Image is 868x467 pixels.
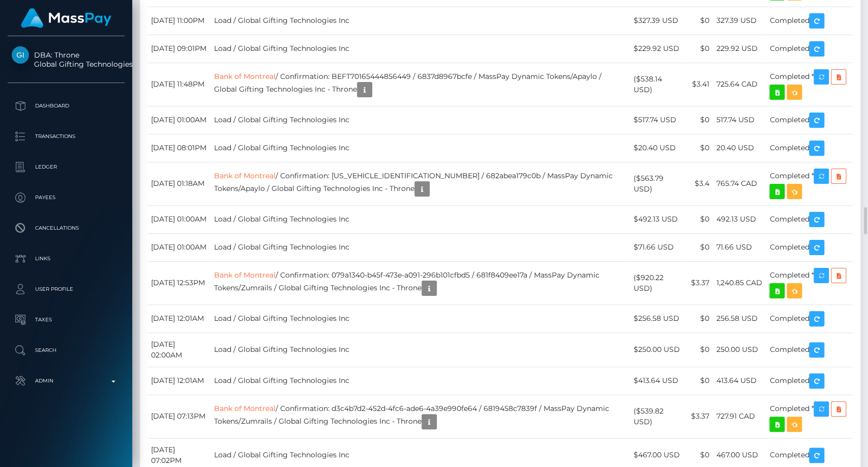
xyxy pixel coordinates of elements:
a: Admin [8,368,125,394]
td: [DATE] 11:48PM [147,63,211,106]
td: ($563.79 USD) [630,162,686,205]
td: Load / Global Gifting Technologies Inc [211,367,630,395]
td: [DATE] 12:01AM [147,367,211,395]
td: Completed [766,233,853,261]
td: Load / Global Gifting Technologies Inc [211,333,630,367]
p: Ledger [12,159,121,175]
td: [DATE] 01:00AM [147,205,211,233]
td: $0 [686,305,712,333]
a: Bank of Montreal [214,270,276,280]
td: 727.91 CAD [712,395,766,438]
p: Taxes [12,312,121,327]
td: Load / Global Gifting Technologies Inc [211,106,630,134]
p: Dashboard [12,98,121,114]
td: Completed [766,333,853,367]
td: [DATE] 12:53PM [147,261,211,305]
a: Bank of Montreal [214,72,276,81]
td: Completed [766,7,853,35]
td: $0 [686,106,712,134]
td: Completed * [766,162,853,205]
td: / Confirmation: 079a1340-b45f-473e-a091-296b101cfbd5 / 681f8409ee17a / MassPay Dynamic Tokens/Zum... [211,261,630,305]
td: 517.74 USD [712,106,766,134]
td: 1,240.85 CAD [712,261,766,305]
td: / Confirmation: BEFT70165444856449 / 6837d8967bcfe / MassPay Dynamic Tokens/Apaylo / Global Gifti... [211,63,630,106]
img: Global Gifting Technologies Inc [12,46,29,64]
a: User Profile [8,277,125,302]
td: $0 [686,367,712,395]
td: [DATE] 08:01PM [147,134,211,162]
td: / Confirmation: d3c4b7d2-452d-4fc6-ade6-4a39e990fe64 / 6819458c7839f / MassPay Dynamic Tokens/Zum... [211,395,630,438]
td: Completed * [766,63,853,106]
td: 765.74 CAD [712,162,766,205]
td: [DATE] 01:00AM [147,106,211,134]
td: 250.00 USD [712,333,766,367]
td: Completed [766,305,853,333]
td: $71.66 USD [630,233,686,261]
td: Load / Global Gifting Technologies Inc [211,233,630,261]
td: $3.37 [686,395,712,438]
td: $229.92 USD [630,35,686,63]
td: [DATE] 01:18AM [147,162,211,205]
td: Completed * [766,261,853,305]
td: $0 [686,205,712,233]
td: Completed [766,134,853,162]
td: Completed [766,106,853,134]
img: MassPay Logo [21,8,111,28]
a: Transactions [8,124,125,149]
td: Completed * [766,395,853,438]
td: Load / Global Gifting Technologies Inc [211,205,630,233]
a: Ledger [8,154,125,180]
a: Search [8,338,125,363]
td: $20.40 USD [630,134,686,162]
p: Transactions [12,129,121,144]
td: $327.39 USD [630,7,686,35]
td: $517.74 USD [630,106,686,134]
td: 229.92 USD [712,35,766,63]
a: Bank of Montreal [214,404,276,413]
a: Dashboard [8,93,125,119]
td: $0 [686,333,712,367]
p: Payees [12,190,121,205]
td: $0 [686,35,712,63]
td: [DATE] 07:13PM [147,395,211,438]
span: DBA: Throne Global Gifting Technologies Inc [8,50,125,69]
a: Cancellations [8,215,125,241]
td: $256.58 USD [630,305,686,333]
p: Links [12,251,121,266]
a: Bank of Montreal [214,171,276,180]
td: Completed [766,35,853,63]
a: Payees [8,185,125,210]
td: [DATE] 11:00PM [147,7,211,35]
a: Taxes [8,307,125,333]
td: ($539.82 USD) [630,395,686,438]
td: [DATE] 12:01AM [147,305,211,333]
td: 20.40 USD [712,134,766,162]
td: $0 [686,233,712,261]
td: $0 [686,7,712,35]
td: Load / Global Gifting Technologies Inc [211,134,630,162]
td: Load / Global Gifting Technologies Inc [211,7,630,35]
td: 725.64 CAD [712,63,766,106]
td: Load / Global Gifting Technologies Inc [211,35,630,63]
td: $0 [686,134,712,162]
a: Links [8,246,125,271]
td: [DATE] 02:00AM [147,333,211,367]
td: 71.66 USD [712,233,766,261]
td: / Confirmation: [US_VEHICLE_IDENTIFICATION_NUMBER] / 682abea179c0b / MassPay Dynamic Tokens/Apayl... [211,162,630,205]
td: [DATE] 09:01PM [147,35,211,63]
td: ($538.14 USD) [630,63,686,106]
td: 327.39 USD [712,7,766,35]
td: [DATE] 01:00AM [147,233,211,261]
td: $250.00 USD [630,333,686,367]
p: Admin [12,373,121,389]
td: 256.58 USD [712,305,766,333]
p: Cancellations [12,221,121,236]
td: $3.4 [686,162,712,205]
td: 413.64 USD [712,367,766,395]
td: 492.13 USD [712,205,766,233]
p: Search [12,343,121,358]
td: Completed [766,367,853,395]
p: User Profile [12,282,121,297]
td: Load / Global Gifting Technologies Inc [211,305,630,333]
td: $3.41 [686,63,712,106]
